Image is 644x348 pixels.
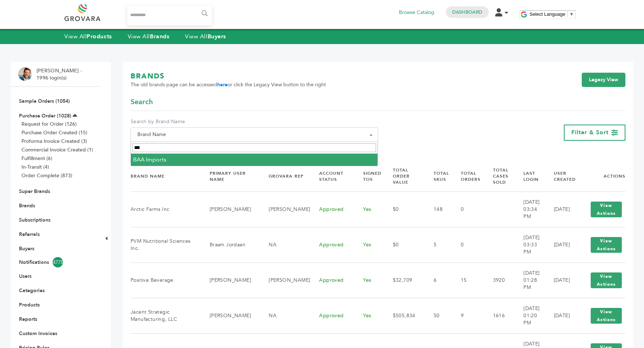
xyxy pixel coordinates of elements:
[425,192,452,227] td: 148
[36,67,84,81] li: [PERSON_NAME] - 1996 login(s)
[19,287,45,294] a: Categories
[310,161,354,192] th: Account Status
[354,227,384,262] td: Yes
[19,330,57,337] a: Custom Invoices
[530,11,574,17] a: Select Language​
[19,98,70,105] a: Sample Orders (1054)
[452,298,484,333] td: 9
[545,298,579,333] td: [DATE]
[217,81,228,88] a: here
[484,161,515,192] th: Total Cases Sold
[260,298,310,333] td: NA
[135,130,374,140] span: Brand Name
[131,97,153,107] span: Search
[127,5,212,25] input: Search...
[260,161,310,192] th: Grovara Rep
[201,161,260,192] th: Primary User Name
[514,227,545,262] td: [DATE] 03:33 PM
[21,172,72,179] a: Order Complete (873)
[87,33,112,40] strong: Products
[21,155,52,162] a: Fulfillment (6)
[19,316,37,323] a: Reports
[591,308,622,324] button: View Actions
[354,192,384,227] td: Yes
[425,262,452,298] td: 6
[201,262,260,298] td: [PERSON_NAME]
[131,81,326,88] span: The old brands page can be accessed or click the Legacy View button to the right
[384,161,425,192] th: Total Order Value
[131,71,326,81] h1: BRANDS
[19,257,92,267] a: Notifications4775
[354,298,384,333] td: Yes
[260,227,310,262] td: NA
[21,121,77,127] a: Request for Order (126)
[132,143,376,152] input: Search
[131,298,201,333] td: Jacent Strategic Manufacturing, LLC
[578,161,625,192] th: Actions
[384,298,425,333] td: $505,834
[131,227,201,262] td: PVM Nutritional Sciences Inc.
[150,33,169,40] strong: Brands
[201,192,260,227] td: [PERSON_NAME]
[514,161,545,192] th: Last Login
[208,33,226,40] strong: Buyers
[21,138,87,145] a: Proforma Invoice Created (3)
[19,301,40,308] a: Products
[425,298,452,333] td: 50
[452,9,482,15] a: Dashboard
[545,192,579,227] td: [DATE]
[484,262,515,298] td: 3920
[384,227,425,262] td: $0
[260,262,310,298] td: [PERSON_NAME]
[591,202,622,217] button: View Actions
[310,227,354,262] td: Approved
[21,164,49,170] a: In-Transit (4)
[484,298,515,333] td: 1616
[452,262,484,298] td: 15
[310,262,354,298] td: Approved
[354,161,384,192] th: Signed TOS
[19,217,50,223] a: Subscriptions
[19,202,35,209] a: Brands
[64,33,112,40] a: View AllProducts
[260,192,310,227] td: [PERSON_NAME]
[354,262,384,298] td: Yes
[514,262,545,298] td: [DATE] 01:28 PM
[452,192,484,227] td: 0
[19,112,71,119] a: Purchase Order (1028)
[53,257,63,267] span: 4775
[131,118,378,125] label: Search by Brand Name
[131,262,201,298] td: Positive Beverage
[201,227,260,262] td: Braam Jordaan
[128,33,170,40] a: View AllBrands
[591,237,622,253] button: View Actions
[591,272,622,288] button: View Actions
[425,227,452,262] td: 5
[567,11,567,17] span: ​
[384,192,425,227] td: $0
[514,192,545,227] td: [DATE] 03:34 PM
[571,129,609,136] span: Filter & Sort
[569,11,574,17] span: ▼
[514,298,545,333] td: [DATE] 01:20 PM
[19,188,50,195] a: Super Brands
[452,227,484,262] td: 0
[131,127,378,142] span: Brand Name
[545,262,579,298] td: [DATE]
[452,161,484,192] th: Total Orders
[19,245,34,252] a: Buyers
[19,273,31,280] a: Users
[545,227,579,262] td: [DATE]
[131,154,378,166] li: BAA Imports
[530,11,565,17] span: Select Language
[19,231,40,238] a: Referrals
[131,161,201,192] th: Brand Name
[131,192,201,227] td: Arctic Farms Inc
[399,9,434,16] a: Browse Catalog
[425,161,452,192] th: Total SKUs
[201,298,260,333] td: [PERSON_NAME]
[582,73,625,87] a: Legacy View
[310,192,354,227] td: Approved
[185,33,226,40] a: View AllBuyers
[384,262,425,298] td: $32,709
